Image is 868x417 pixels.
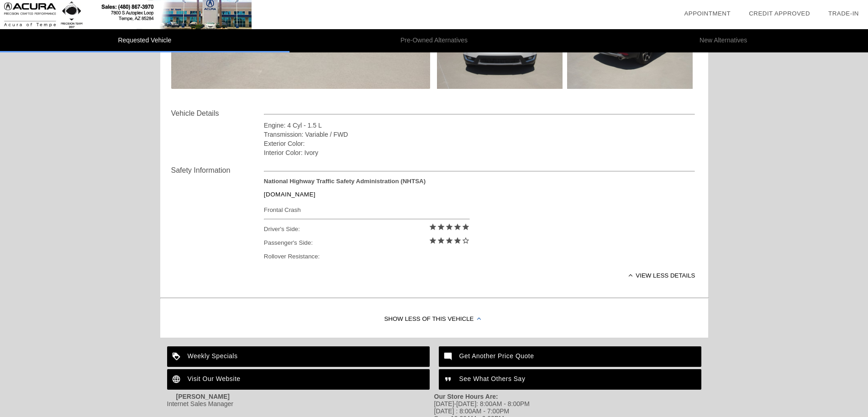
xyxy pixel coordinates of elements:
div: Show Less of this Vehicle [160,301,708,338]
img: ic_loyalty_white_24dp_2x.png [167,346,188,367]
img: ic_format_quote_white_24dp_2x.png [439,369,459,390]
li: Pre-Owned Alternatives [289,29,579,52]
li: New Alternatives [579,29,868,52]
i: star [437,237,445,245]
a: Weekly Specials [167,346,430,367]
a: Visit Our Website [167,369,430,390]
a: Credit Approved [749,10,810,17]
div: Engine: 4 Cyl - 1.5 L [264,121,695,130]
i: star [453,223,462,231]
div: Transmission: Variable / FWD [264,130,695,139]
a: [DOMAIN_NAME] [264,191,316,198]
img: ic_mode_comment_white_24dp_2x.png [439,346,459,367]
i: star [429,223,437,231]
i: star [445,223,453,231]
i: star [445,237,453,245]
a: Get Another Price Quote [439,346,701,367]
div: Driver's Side: [264,222,470,236]
strong: National Highway Traffic Safety Administration (NHTSA) [264,178,426,185]
strong: [PERSON_NAME] [176,393,230,400]
i: star_border [462,237,470,245]
i: star [453,237,462,245]
a: See What Others Say [439,369,701,390]
div: Internet Sales Manager [167,400,434,407]
div: Interior Color: Ivory [264,148,695,157]
i: star [429,237,437,245]
div: Vehicle Details [171,108,264,119]
img: ic_language_white_24dp_2x.png [167,369,188,390]
a: Trade-In [828,10,859,17]
div: Rollover Resistance: [264,250,470,263]
a: Appointment [684,10,731,17]
div: Exterior Color: [264,139,695,148]
div: View less details [264,264,695,287]
div: Frontal Crash [264,204,470,216]
div: Passenger's Side: [264,236,470,250]
div: Safety Information [171,165,264,176]
strong: Our Store Hours Are: [434,393,498,400]
i: star [437,223,445,231]
i: star [462,223,470,231]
